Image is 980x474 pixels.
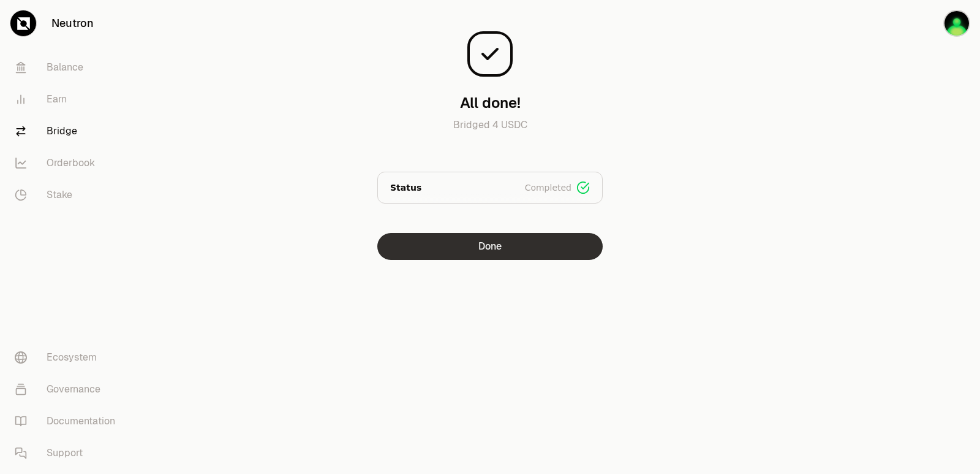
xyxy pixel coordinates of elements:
[5,373,132,405] a: Governance
[5,437,132,469] a: Support
[5,147,132,179] a: Orderbook
[5,342,132,373] a: Ecosystem
[5,52,132,83] a: Balance
[390,182,421,194] p: Status
[525,182,571,194] span: Completed
[377,118,603,147] p: Bridged 4 USDC
[5,83,132,115] a: Earn
[943,10,970,37] img: sandy mercy
[460,93,521,113] h3: All done!
[377,233,603,260] button: Done
[5,115,132,147] a: Bridge
[5,405,132,437] a: Documentation
[5,179,132,211] a: Stake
